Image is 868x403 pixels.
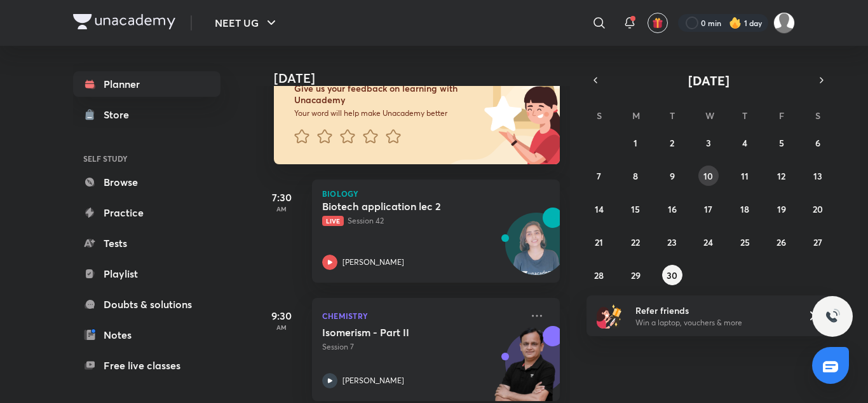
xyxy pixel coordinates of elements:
[815,137,820,149] abbr: September 6, 2025
[813,203,823,215] abbr: September 20, 2025
[813,236,822,248] abbr: September 27, 2025
[735,166,755,186] button: September 11, 2025
[604,71,813,89] button: [DATE]
[595,236,603,248] abbr: September 21, 2025
[742,110,747,122] abbr: Thursday
[703,170,713,182] abbr: September 10, 2025
[73,322,220,348] a: Notes
[698,132,719,153] button: September 3, 2025
[73,169,220,195] a: Browse
[73,102,220,127] a: Store
[688,72,729,89] span: [DATE]
[589,232,609,252] button: September 21, 2025
[73,292,220,317] a: Doubts & solutions
[662,199,682,219] button: September 16, 2025
[668,203,677,215] abbr: September 16, 2025
[771,132,792,153] button: September 5, 2025
[635,304,792,317] h6: Refer friends
[742,137,747,149] abbr: September 4, 2025
[634,137,637,149] abbr: September 1, 2025
[631,269,641,281] abbr: September 29, 2025
[104,107,137,122] div: Store
[735,132,755,153] button: September 4, 2025
[73,148,220,169] h6: SELF STUDY
[506,220,567,281] img: Avatar
[825,309,840,324] img: ttu
[670,137,674,149] abbr: September 2, 2025
[256,190,307,205] h5: 7:30
[625,232,646,252] button: September 22, 2025
[667,269,677,281] abbr: September 30, 2025
[698,166,719,186] button: September 10, 2025
[322,216,344,226] span: Live
[597,303,622,329] img: referral
[342,257,404,268] p: [PERSON_NAME]
[779,137,784,149] abbr: September 5, 2025
[808,199,828,219] button: September 20, 2025
[632,110,640,122] abbr: Monday
[813,170,822,182] abbr: September 13, 2025
[740,203,749,215] abbr: September 18, 2025
[597,170,601,182] abbr: September 7, 2025
[729,17,742,29] img: streak
[808,232,828,252] button: September 27, 2025
[777,203,786,215] abbr: September 19, 2025
[73,71,220,97] a: Planner
[322,308,522,323] p: Chemistry
[594,269,604,281] abbr: September 28, 2025
[741,170,749,182] abbr: September 11, 2025
[771,166,792,186] button: September 12, 2025
[625,199,646,219] button: September 15, 2025
[256,205,307,213] p: AM
[771,199,792,219] button: September 19, 2025
[662,265,682,285] button: September 30, 2025
[73,261,220,286] a: Playlist
[773,12,795,34] img: Mahi Singh
[667,236,677,248] abbr: September 23, 2025
[706,137,711,149] abbr: September 3, 2025
[670,110,675,122] abbr: Tuesday
[256,308,307,323] h5: 9:30
[815,110,820,122] abbr: Saturday
[589,166,609,186] button: September 7, 2025
[294,83,480,106] h6: Give us your feedback on learning with Unacademy
[705,110,714,122] abbr: Wednesday
[635,317,792,329] p: Win a laptop, vouchers & more
[808,166,828,186] button: September 13, 2025
[294,108,480,118] p: Your word will help make Unacademy better
[73,200,220,225] a: Practice
[703,236,713,248] abbr: September 24, 2025
[662,132,682,153] button: September 2, 2025
[662,166,682,186] button: September 9, 2025
[631,236,640,248] abbr: September 22, 2025
[698,232,719,252] button: September 24, 2025
[322,190,550,197] p: Biology
[776,236,786,248] abbr: September 26, 2025
[322,215,522,227] p: Session 42
[73,14,175,32] a: Company Logo
[631,203,640,215] abbr: September 15, 2025
[589,199,609,219] button: September 14, 2025
[73,230,220,256] a: Tests
[648,13,668,33] button: avatar
[704,203,712,215] abbr: September 17, 2025
[207,10,287,36] button: NEET UG
[779,110,784,122] abbr: Friday
[73,353,220,378] a: Free live classes
[595,203,604,215] abbr: September 14, 2025
[322,326,480,339] h5: Isomerism - Part II
[633,170,638,182] abbr: September 8, 2025
[740,236,750,248] abbr: September 25, 2025
[808,132,828,153] button: September 6, 2025
[735,199,755,219] button: September 18, 2025
[662,232,682,252] button: September 23, 2025
[698,199,719,219] button: September 17, 2025
[735,232,755,252] button: September 25, 2025
[670,170,675,182] abbr: September 9, 2025
[322,341,522,353] p: Session 7
[73,14,175,29] img: Company Logo
[625,132,646,153] button: September 1, 2025
[342,375,404,386] p: [PERSON_NAME]
[652,17,663,29] img: avatar
[597,110,602,122] abbr: Sunday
